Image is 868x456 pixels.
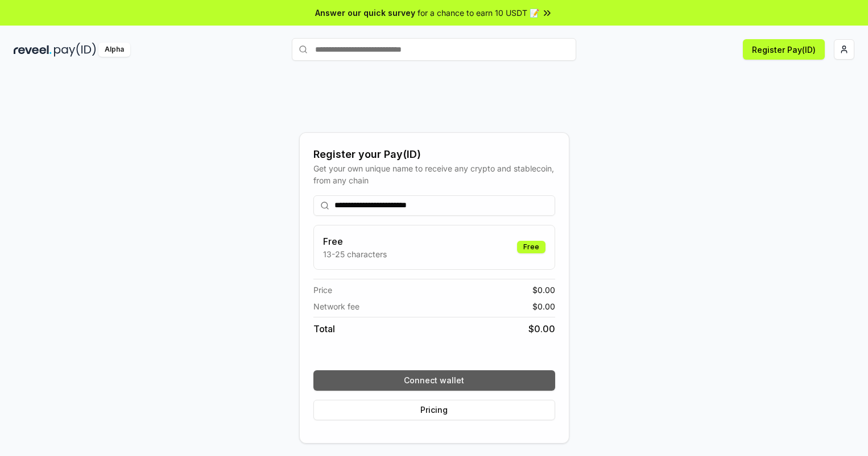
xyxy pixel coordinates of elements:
[532,284,555,296] span: $ 0.00
[313,284,332,296] span: Price
[528,322,555,336] span: $ 0.00
[54,43,96,57] img: pay_id
[323,235,387,248] h3: Free
[313,400,555,420] button: Pricing
[532,300,555,312] span: $ 0.00
[323,248,387,260] p: 13-25 characters
[315,7,415,19] span: Answer our quick survey
[313,370,555,391] button: Connect wallet
[517,241,545,253] div: Free
[313,300,359,312] span: Network fee
[418,7,539,19] span: for a chance to earn 10 USDT 📝
[313,322,335,336] span: Total
[313,162,555,186] div: Get your own unique name to receive any crypto and stablecoin, from any chain
[313,147,555,162] div: Register your Pay(ID)
[743,39,825,60] button: Register Pay(ID)
[14,43,52,57] img: reveel_dark
[98,43,130,57] div: Alpha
